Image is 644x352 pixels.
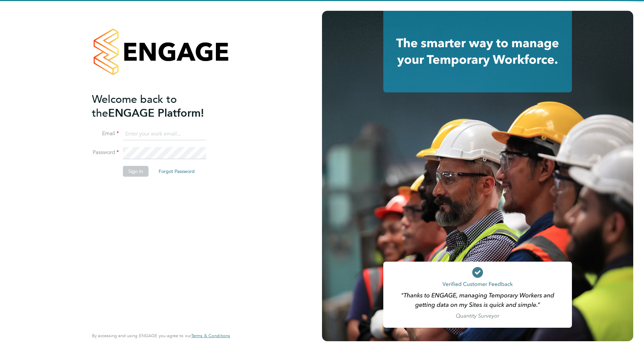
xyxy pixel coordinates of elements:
label: Email [92,130,119,137]
label: Password [92,149,119,156]
span: Welcome back to the [92,93,177,120]
span: Terms & Conditions [191,333,230,339]
a: Terms & Conditions [191,333,230,339]
button: Sign In [123,166,149,177]
input: Enter your work email... [123,128,206,140]
h2: ENGAGE Platform! [92,92,223,120]
span: By accessing and using ENGAGE you agree to our [92,333,230,339]
button: Forgot Password [153,166,200,177]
